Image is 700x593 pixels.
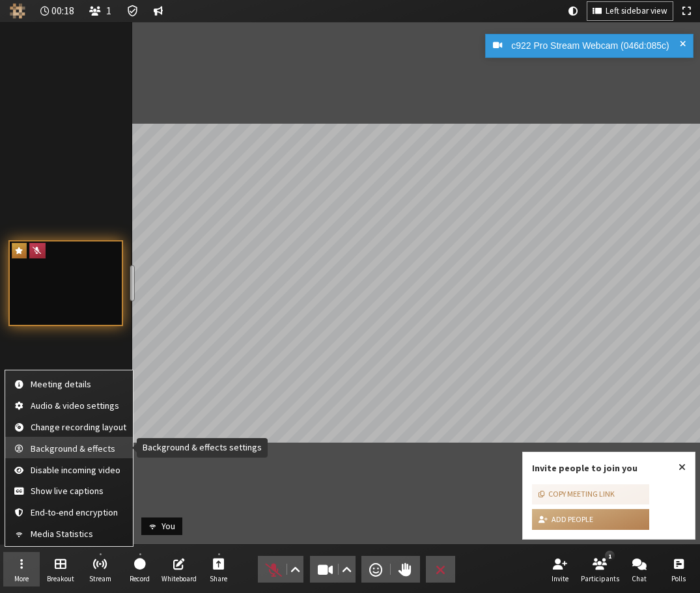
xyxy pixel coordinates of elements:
[122,552,158,587] button: Start recording
[258,556,303,583] button: Unmute (Alt+A)
[581,575,619,583] span: Participants
[542,552,578,587] button: Invite participants (Alt+I)
[121,2,144,20] div: Meeting details Encryption enabled
[161,552,197,587] button: Open shared whiteboard
[31,444,126,454] span: Background & effects
[552,575,568,583] span: Invite
[3,552,40,587] button: Open menu
[532,509,649,530] button: Add people
[539,488,615,500] div: Copy meeting link
[563,2,583,20] button: Using system theme
[148,2,168,20] button: Conversation
[161,575,197,583] span: Whiteboard
[130,575,150,583] span: Record
[605,551,615,561] div: 1
[361,556,391,583] button: Send a reaction
[47,575,74,583] span: Breakout
[532,484,649,505] button: Copy meeting link
[31,422,126,432] span: Change recording layout
[669,452,695,482] button: Close popover
[632,575,647,583] span: Chat
[31,508,126,517] span: End-to-end encryption
[31,529,126,539] span: Media Statistics
[621,552,658,587] button: Open chat
[5,415,133,437] button: Control the recording layout of this meeting
[130,265,135,301] div: resize
[287,556,303,583] button: Audio settings
[5,437,133,458] button: Background & effects settings
[587,2,673,20] button: Change layout
[5,370,133,394] button: Wes's Meeting
[5,480,133,501] button: Let you read the words that are spoken in the meeting
[82,552,119,587] button: Start streaming
[31,465,126,475] span: Disable incoming video
[89,575,111,583] span: Stream
[132,22,700,544] section: Participant
[532,462,637,474] label: Invite people to join you
[606,7,667,16] span: Left sidebar view
[5,501,133,523] button: Add an extra layer of protection to your meeting with end-to-end encryption
[106,5,111,16] span: 1
[42,552,79,587] button: Manage Breakout Rooms
[660,552,697,587] button: Open poll
[157,519,180,533] div: You
[426,556,455,583] button: End or leave meeting
[201,552,237,587] button: Start sharing
[31,401,126,411] span: Audio & video settings
[210,575,227,583] span: Share
[51,5,74,16] span: 00:18
[5,458,133,480] button: Control whether to receive incoming video
[507,39,684,53] div: c922 Pro Stream Webcam (046d:085c)
[5,523,133,546] button: Media Statistics
[581,552,618,587] button: Open participant list
[35,2,80,20] div: Timer
[10,3,25,19] img: Iotum
[677,2,695,20] button: Fullscreen
[339,556,355,583] button: Video setting
[310,556,356,583] button: Stop video (Alt+V)
[31,486,126,496] span: Show live captions
[671,575,686,583] span: Polls
[84,2,117,20] button: Open participant list
[31,379,126,389] span: Meeting details
[391,556,420,583] button: Raise hand
[14,575,29,583] span: More
[5,394,133,415] button: Meeting settings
